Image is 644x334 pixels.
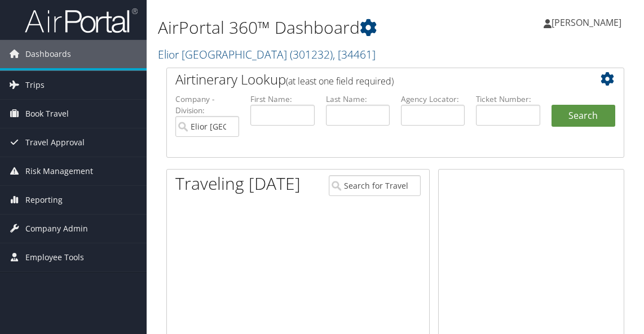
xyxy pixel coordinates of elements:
[552,105,615,127] button: Search
[25,100,69,128] span: Book Travel
[25,157,93,185] span: Risk Management
[552,16,621,29] span: [PERSON_NAME]
[326,93,390,105] label: Last Name:
[286,75,394,87] span: (at least one field required)
[290,47,333,62] span: ( 301232 )
[329,175,421,196] input: Search for Traveler
[401,93,465,105] label: Agency Locator:
[476,93,540,105] label: Ticket Number:
[25,7,138,34] img: airportal-logo.png
[175,93,239,117] label: Company - Division:
[333,47,376,62] span: , [ 34461 ]
[158,47,376,62] a: Elior [GEOGRAPHIC_DATA]
[25,128,85,157] span: Travel Approval
[25,71,45,99] span: Trips
[25,215,88,243] span: Company Admin
[25,40,71,68] span: Dashboards
[250,93,314,105] label: First Name:
[175,70,577,89] h2: Airtinerary Lookup
[544,6,633,39] a: [PERSON_NAME]
[25,186,63,214] span: Reporting
[158,16,474,39] h1: AirPortal 360™ Dashboard
[25,243,84,271] span: Employee Tools
[175,172,301,195] h1: Traveling [DATE]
